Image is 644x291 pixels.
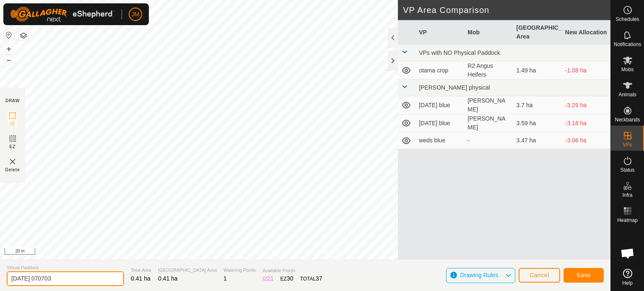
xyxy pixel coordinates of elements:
span: Watering Points [223,267,256,274]
span: IZ [10,121,15,127]
span: Infra [622,193,632,198]
td: -1.08 ha [562,62,610,80]
a: Contact Us [314,248,338,256]
span: Mobs [621,67,634,72]
span: VPs [623,142,632,147]
th: VP [415,20,464,45]
td: weds blue [415,132,464,149]
span: 21 [267,275,274,282]
div: [PERSON_NAME] [467,114,509,132]
span: 37 [316,275,322,282]
span: [PERSON_NAME] physical [419,84,490,91]
a: Help [611,265,644,289]
td: 3.47 ha [513,132,562,149]
div: R2 Angus Heifers [467,62,509,79]
span: Available Points [262,267,322,274]
span: Save [576,272,591,278]
div: DRAW [5,98,20,104]
span: Schedules [615,17,639,22]
td: otama crop [415,62,464,80]
span: EZ [10,144,16,150]
img: VP [8,157,18,167]
a: Privacy Policy [272,248,304,256]
span: Heatmap [617,218,638,223]
span: Delete [5,167,20,173]
td: 3.59 ha [513,114,562,132]
td: 1.49 ha [513,62,562,80]
span: Status [620,167,634,173]
div: EZ [280,274,293,283]
span: Help [622,281,633,286]
td: -3.18 ha [562,114,610,132]
button: + [4,44,14,54]
button: Map Layers [18,31,29,41]
button: Reset Map [4,30,14,40]
th: Mob [464,20,513,45]
th: New Allocation [562,20,610,45]
button: – [4,55,14,65]
span: 0.41 ha [131,275,151,282]
span: 1 [223,275,227,282]
span: Total Area [131,267,151,274]
button: Cancel [519,268,560,283]
span: JM [132,10,140,19]
div: [PERSON_NAME] [467,96,509,114]
span: Drawing Rules [460,272,498,278]
td: 3.7 ha [513,96,562,114]
span: Notifications [614,42,641,47]
div: TOTAL [300,274,322,283]
a: Open chat [615,241,640,266]
span: Neckbands [615,117,640,122]
div: - [467,136,509,145]
span: [GEOGRAPHIC_DATA] Area [158,267,217,274]
td: [DATE] blue [415,114,464,132]
button: Save [563,268,604,283]
div: IZ [262,274,273,283]
span: Animals [618,92,636,97]
span: 0.41 ha [158,275,178,282]
span: Cancel [530,272,549,278]
span: 30 [287,275,293,282]
img: Gallagher Logo [10,7,115,22]
th: [GEOGRAPHIC_DATA] Area [513,20,562,45]
span: VPs with NO Physical Paddock [419,49,500,56]
span: Virtual Paddock [7,264,124,271]
td: -3.29 ha [562,96,610,114]
h2: VP Area Comparison [403,5,610,15]
td: [DATE] blue [415,96,464,114]
td: -3.06 ha [562,132,610,149]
